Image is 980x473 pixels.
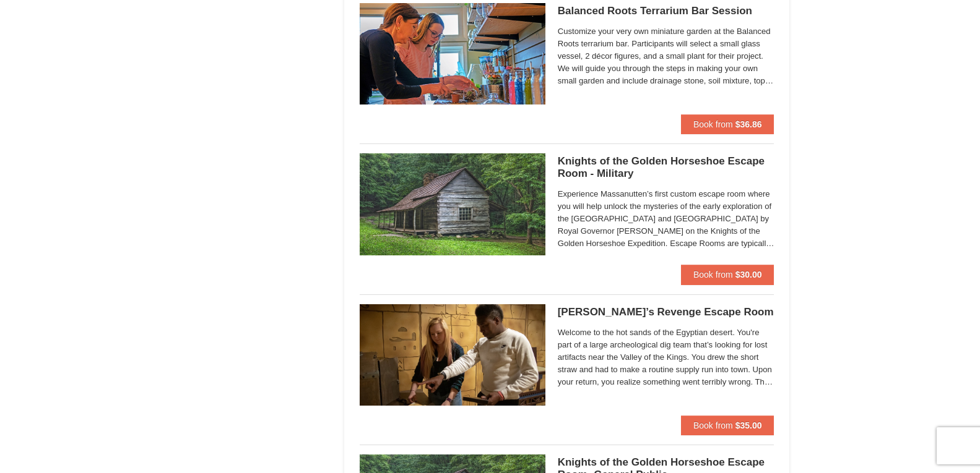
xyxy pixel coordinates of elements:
[558,5,774,17] h5: Balanced Roots Terrarium Bar Session
[693,270,733,279] span: Book from
[558,25,774,87] span: Customize your very own miniature garden at the Balanced Roots terrarium bar. Participants will s...
[558,326,774,388] span: Welcome to the hot sands of the Egyptian desert. You're part of a large archeological dig team th...
[558,155,774,180] h5: Knights of the Golden Horseshoe Escape Room - Military
[681,265,774,284] button: Book from $30.00
[681,415,774,435] button: Book from $35.00
[693,119,733,129] span: Book from
[360,3,545,104] img: 18871151-30-393e4332.jpg
[735,270,762,279] strong: $30.00
[360,153,545,255] img: 6619913-501-6e8caf1d.jpg
[558,188,774,250] span: Experience Massanutten’s first custom escape room where you will help unlock the mysteries of the...
[735,119,762,129] strong: $36.86
[693,420,733,430] span: Book from
[681,114,774,134] button: Book from $36.86
[735,420,762,430] strong: $35.00
[558,306,774,318] h5: [PERSON_NAME]’s Revenge Escape Room
[360,304,545,406] img: 6619913-405-76dfcace.jpg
